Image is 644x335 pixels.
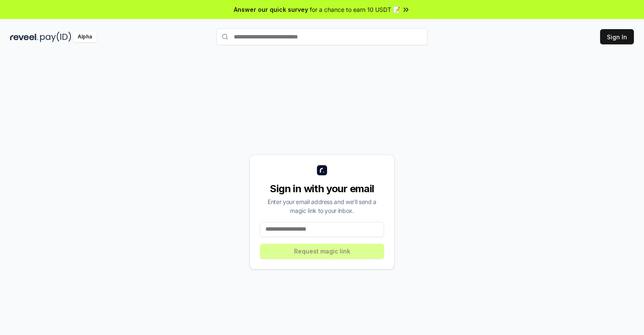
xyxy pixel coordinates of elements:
[310,5,400,14] span: for a chance to earn 10 USDT 📝
[10,32,38,42] img: reveel_dark
[260,182,384,196] div: Sign in with your email
[40,32,71,42] img: pay_id
[73,32,97,42] div: Alpha
[234,5,308,14] span: Answer our quick survey
[317,165,327,175] img: logo_small
[600,29,634,44] button: Sign In
[260,197,384,215] div: Enter your email address and we’ll send a magic link to your inbox.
